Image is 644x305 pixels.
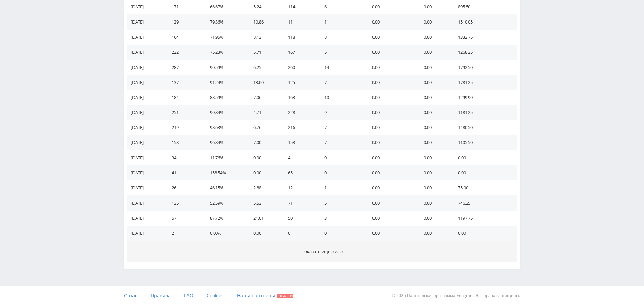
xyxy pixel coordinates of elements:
[451,60,517,75] td: 1792.50
[203,180,247,195] td: 46.15%
[451,226,517,241] td: 0.00
[281,30,318,45] td: 118
[247,195,281,211] td: 5.53
[165,60,203,75] td: 287
[247,120,281,135] td: 6.76
[301,248,343,254] span: Показать ещё 5 из 5
[417,165,451,180] td: 0.00
[451,180,517,195] td: 75.00
[247,45,281,60] td: 5.71
[247,150,281,165] td: 0.00
[281,150,318,165] td: 4
[203,75,247,90] td: 91.24%
[203,120,247,135] td: 98.63%
[417,180,451,195] td: 0.00
[417,120,451,135] td: 0.00
[365,14,417,30] td: 0.00
[127,60,165,75] td: [DATE]
[165,211,203,226] td: 57
[165,105,203,120] td: 251
[165,165,203,180] td: 41
[127,30,165,45] td: [DATE]
[165,75,203,90] td: 137
[318,90,365,105] td: 10
[127,120,165,135] td: [DATE]
[365,135,417,150] td: 0.00
[203,105,247,120] td: 90.84%
[281,75,318,90] td: 125
[451,195,517,211] td: 746.25
[365,180,417,195] td: 0.00
[277,294,293,298] span: Скидки
[165,120,203,135] td: 219
[281,60,318,75] td: 260
[281,120,318,135] td: 216
[127,226,165,241] td: [DATE]
[247,165,281,180] td: 0.00
[165,226,203,241] td: 2
[451,120,517,135] td: 1480.50
[281,135,318,150] td: 153
[318,165,365,180] td: 0
[365,45,417,60] td: 0.00
[127,150,165,165] td: [DATE]
[417,14,451,30] td: 0.00
[365,165,417,180] td: 0.00
[247,90,281,105] td: 7.06
[417,105,451,120] td: 0.00
[203,135,247,150] td: 96.84%
[318,105,365,120] td: 9
[451,211,517,226] td: 1197.75
[127,105,165,120] td: [DATE]
[184,292,193,299] span: FAQ
[165,45,203,60] td: 222
[417,30,451,45] td: 0.00
[318,120,365,135] td: 7
[203,60,247,75] td: 90.59%
[127,241,517,262] button: Показать ещё 5 из 5
[451,150,517,165] td: 0.00
[451,30,517,45] td: 1332.75
[203,45,247,60] td: 75.23%
[417,45,451,60] td: 0.00
[151,292,171,299] span: Правила
[365,150,417,165] td: 0.00
[417,150,451,165] td: 0.00
[203,14,247,30] td: 79.86%
[365,30,417,45] td: 0.00
[417,195,451,211] td: 0.00
[417,211,451,226] td: 0.00
[165,180,203,195] td: 26
[127,45,165,60] td: [DATE]
[365,75,417,90] td: 0.00
[203,90,247,105] td: 88.59%
[281,45,318,60] td: 167
[207,292,224,299] span: Cookies
[365,226,417,241] td: 0.00
[127,195,165,211] td: [DATE]
[165,14,203,30] td: 139
[247,30,281,45] td: 8.13
[451,14,517,30] td: 1510.05
[247,180,281,195] td: 2.88
[451,165,517,180] td: 0.00
[165,150,203,165] td: 34
[451,135,517,150] td: 1105.50
[417,90,451,105] td: 0.00
[203,211,247,226] td: 87.72%
[365,90,417,105] td: 0.00
[281,90,318,105] td: 163
[203,30,247,45] td: 71.95%
[203,195,247,211] td: 52.59%
[365,60,417,75] td: 0.00
[365,211,417,226] td: 0.00
[451,105,517,120] td: 1181.25
[203,165,247,180] td: 158.54%
[203,226,247,241] td: 0.00%
[247,211,281,226] td: 21.01
[318,14,365,30] td: 11
[281,14,318,30] td: 111
[281,165,318,180] td: 65
[165,135,203,150] td: 158
[318,30,365,45] td: 8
